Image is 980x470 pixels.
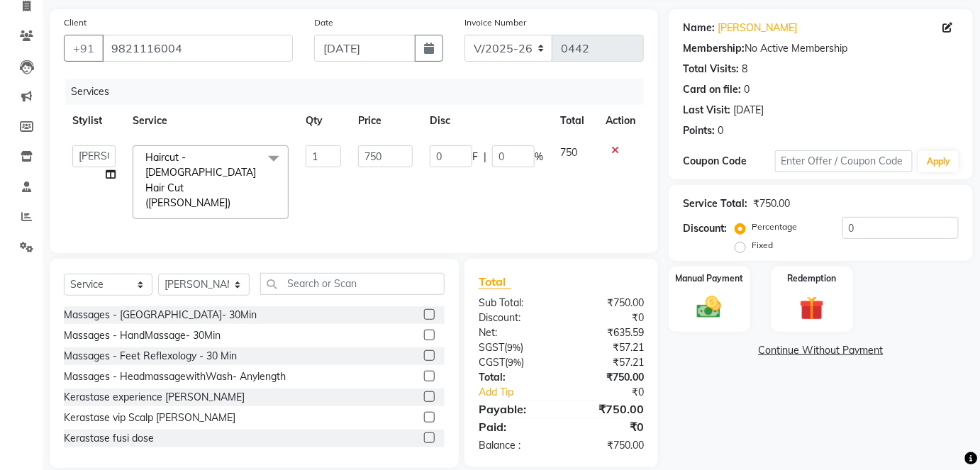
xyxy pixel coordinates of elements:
div: ₹750.00 [561,296,655,310]
div: [DATE] [733,103,764,118]
div: Membership: [683,41,745,56]
label: Client [64,16,87,29]
span: F [472,150,478,164]
div: Net: [468,325,562,340]
button: Apply [918,151,959,172]
a: x [230,196,237,209]
span: Haircut - [DEMOGRAPHIC_DATA] Hair Cut ([PERSON_NAME]) [145,151,256,209]
div: Kerastase vip Scalp [PERSON_NAME] [64,410,235,425]
div: ₹750.00 [561,401,655,418]
div: Paid: [468,418,562,435]
th: Price [350,105,421,137]
div: Total Visits: [683,62,739,77]
span: CGST [479,356,505,369]
div: Sub Total: [468,296,562,310]
a: Continue Without Payment [672,343,970,358]
div: Coupon Code [683,154,775,169]
button: +91 [64,35,104,62]
span: 750 [560,146,577,159]
div: ₹750.00 [753,196,790,211]
div: Discount: [468,310,562,325]
label: Fixed [752,239,773,252]
label: Date [314,16,333,29]
div: Total: [468,370,562,385]
div: ( ) [468,340,562,355]
div: 0 [744,82,750,97]
span: % [535,150,543,164]
div: Discount: [683,221,727,236]
div: Massages - HeadmassagewithWash- Anylength [64,369,286,384]
div: Massages - HandMassage- 30Min [64,328,221,343]
th: Qty [297,105,350,137]
div: Services [65,79,655,105]
span: 9% [507,342,520,353]
div: Payable: [468,401,562,418]
label: Invoice Number [464,16,526,29]
th: Service [124,105,297,137]
a: [PERSON_NAME] [718,21,797,35]
div: Points: [683,123,715,138]
div: Massages - [GEOGRAPHIC_DATA]- 30Min [64,308,257,323]
div: ₹0 [561,310,655,325]
th: Disc [421,105,552,137]
div: ₹750.00 [561,370,655,385]
div: ₹750.00 [561,438,655,453]
div: Balance : [468,438,562,453]
span: SGST [479,341,504,354]
th: Action [597,105,644,137]
th: Stylist [64,105,124,137]
div: 8 [742,62,747,77]
label: Redemption [788,272,837,285]
div: No Active Membership [683,41,959,56]
div: Massages - Feet Reflexology - 30 Min [64,349,237,364]
input: Search by Name/Mobile/Email/Code [102,35,293,62]
div: ₹57.21 [561,355,655,370]
span: 9% [508,357,521,368]
div: Kerastase fusi dose [64,431,154,446]
span: Total [479,274,511,289]
div: Kerastase experience [PERSON_NAME] [64,390,245,405]
input: Search or Scan [260,273,445,295]
a: Add Tip [468,385,577,400]
div: ₹0 [561,418,655,435]
div: ( ) [468,355,562,370]
div: Card on file: [683,82,741,97]
div: ₹635.59 [561,325,655,340]
span: | [484,150,486,164]
div: ₹0 [577,385,655,400]
img: _gift.svg [792,293,832,324]
th: Total [552,105,597,137]
div: 0 [718,123,723,138]
div: Service Total: [683,196,747,211]
div: Name: [683,21,715,35]
label: Percentage [752,220,797,233]
img: _cash.svg [689,293,729,322]
label: Manual Payment [675,272,743,285]
div: ₹57.21 [561,340,655,355]
div: Last Visit: [683,103,730,118]
input: Enter Offer / Coupon Code [775,150,913,172]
